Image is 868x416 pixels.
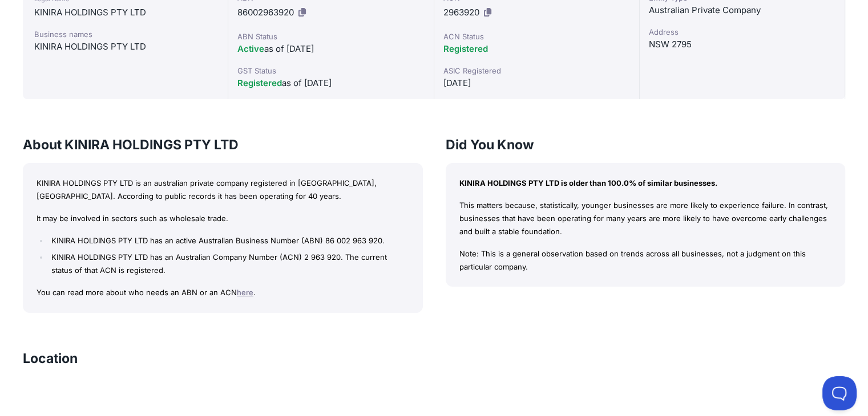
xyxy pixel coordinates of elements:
span: 2963920 [443,7,479,18]
p: KINIRA HOLDINGS PTY LTD is older than 100.0% of similar businesses. [459,177,832,190]
h3: Location [23,349,78,368]
div: ASIC Registered [443,65,630,76]
div: [DATE] [443,76,630,90]
p: This matters because, statistically, younger businesses are more likely to experience failure. In... [459,199,832,238]
div: KINIRA HOLDINGS PTY LTD [34,40,216,54]
p: KINIRA HOLDINGS PTY LTD is an australian private company registered in [GEOGRAPHIC_DATA], [GEOGRA... [37,177,409,203]
p: Note: This is a general observation based on trends across all businesses, not a judgment on this... [459,247,832,274]
div: Australian Private Company [649,3,835,17]
li: KINIRA HOLDINGS PTY LTD has an Australian Company Number (ACN) 2 963 920. The current status of t... [49,251,409,277]
a: here [237,288,253,297]
span: Active [237,43,264,54]
div: KINIRA HOLDINGS PTY LTD [34,6,216,19]
div: as of [DATE] [237,76,424,90]
li: KINIRA HOLDINGS PTY LTD has an active Australian Business Number (ABN) 86 002 963 920. [49,234,409,247]
div: Address [649,26,835,38]
p: It may be involved in sectors such as wholesale trade. [37,212,409,225]
div: GST Status [237,65,424,76]
div: as of [DATE] [237,42,424,56]
p: You can read more about who needs an ABN or an ACN . [37,286,409,299]
span: Registered [237,78,282,88]
iframe: Toggle Customer Support [822,376,857,410]
h3: About KINIRA HOLDINGS PTY LTD [23,136,423,154]
div: NSW 2795 [649,38,835,51]
span: Registered [443,43,488,54]
span: 86002963920 [237,7,294,18]
div: ACN Status [443,31,630,42]
div: Business names [34,28,216,40]
div: ABN Status [237,31,424,42]
h3: Did You Know [446,136,846,154]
